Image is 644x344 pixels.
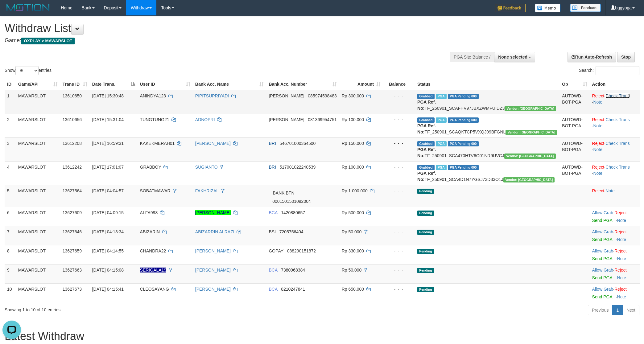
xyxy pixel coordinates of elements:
[140,248,166,253] span: CHANDRA22
[417,165,435,170] span: Grabbed
[5,22,423,35] h1: Withdraw List
[614,229,627,234] a: Reject
[140,210,158,215] span: ALFA998
[622,305,639,315] a: Next
[592,268,614,272] span: ·
[269,268,277,272] span: BCA
[140,165,161,170] span: GRABBOY
[16,185,60,207] td: MAWARSLOT
[5,79,16,90] th: ID
[386,286,412,292] div: - - -
[386,248,412,254] div: - - -
[63,165,82,170] span: 13612242
[593,123,602,128] a: Note
[590,185,640,207] td: ·
[266,79,339,90] th: Bank Acc. Number: activate to sort column ascending
[592,210,614,215] span: ·
[415,90,559,114] td: TF_250901_SCAFHV97JBXZWMFUIDZ3
[503,177,555,182] span: Vendor URL: https://secure10.1velocity.biz
[269,165,276,170] span: BRI
[140,188,171,193] span: SOBATMAWAR
[63,287,82,292] span: 13627673
[16,137,60,161] td: MAWARSLOT
[287,248,316,253] span: Copy 088290151872 to clipboard
[592,294,612,299] a: Send PGA
[5,137,16,161] td: 3
[92,165,124,170] span: [DATE] 17:01:07
[448,117,479,123] span: PGA Pending
[5,161,16,185] td: 4
[195,141,231,146] a: [PERSON_NAME]
[592,248,614,253] span: ·
[592,268,613,272] a: Allow Grab
[417,123,436,134] b: PGA Ref. No:
[269,141,276,146] span: BRI
[590,79,640,90] th: Action
[617,237,626,242] a: Note
[5,283,16,302] td: 10
[505,106,556,111] span: Vendor URL: https://secure10.1velocity.biz
[617,256,626,261] a: Note
[342,287,364,292] span: Rp 650.000
[590,90,640,114] td: · ·
[193,79,266,90] th: Bank Acc. Name: activate to sort column ascending
[592,237,612,242] a: Send PGA
[590,245,640,264] td: ·
[386,164,412,170] div: - - -
[5,245,16,264] td: 8
[588,305,613,315] a: Previous
[342,229,362,234] span: Rp 50.000
[593,171,602,176] a: Note
[342,248,364,253] span: Rp 330.000
[195,229,234,234] a: ABIZARRIN ALRAZI
[605,117,630,122] a: Check Trans
[16,283,60,302] td: MAWARSLOT
[617,52,635,62] a: Stop
[308,93,336,98] span: Copy 085974598483 to clipboard
[269,248,283,253] span: GOPAY
[92,268,124,272] span: [DATE] 04:15:08
[417,230,434,235] span: Pending
[5,226,16,245] td: 7
[415,114,559,137] td: TF_250901_SCAQKTCP5VXQJ09BFGNL
[386,229,412,235] div: - - -
[617,275,626,280] a: Note
[342,188,368,193] span: Rp 1.000.000
[535,4,561,12] img: Button%20Memo.svg
[92,210,124,215] span: [DATE] 04:09:15
[140,268,167,272] span: Nama rekening ada tanda titik/strip, harap diedit
[195,188,219,193] a: FAKHRIZAL
[559,114,589,137] td: AUTOWD-BOT-PGA
[138,79,193,90] th: User ID: activate to sort column ascending
[448,141,479,146] span: PGA Pending
[592,229,613,234] a: Allow Grab
[140,141,175,146] span: KAKEKMERAH01
[63,117,82,122] span: 13610656
[386,267,412,273] div: - - -
[140,93,166,98] span: ANINDYA123
[15,66,39,75] select: Showentries
[417,141,435,146] span: Grabbed
[195,117,215,122] a: ADNOPRI
[342,117,364,122] span: Rp 100.000
[5,264,16,283] td: 9
[417,147,436,158] b: PGA Ref. No:
[92,287,124,292] span: [DATE] 04:15:41
[16,114,60,137] td: MAWARSLOT
[90,79,138,90] th: Date Trans.: activate to sort column descending
[592,210,613,215] a: Allow Grab
[592,248,613,253] a: Allow Grab
[140,287,169,292] span: CLEOSAYANG
[592,188,605,193] a: Reject
[269,188,298,198] span: BANK BTN
[386,188,412,194] div: - - -
[92,229,124,234] span: [DATE] 04:13:34
[269,287,277,292] span: BCA
[5,3,52,12] img: MOTION_logo.png
[281,268,305,272] span: Copy 7380968384 to clipboard
[559,79,589,90] th: Op: activate to sort column ascending
[592,93,605,98] a: Reject
[342,210,364,215] span: Rp 500.000
[5,38,423,44] h4: Game:
[417,171,436,182] b: PGA Ref. No:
